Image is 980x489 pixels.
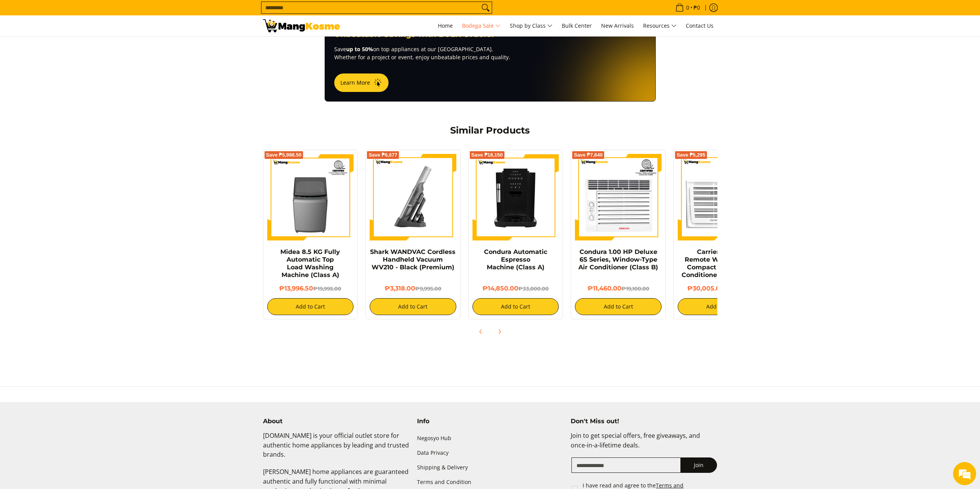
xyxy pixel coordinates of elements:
[417,417,563,425] h4: Info
[692,5,701,10] span: ₱0
[458,15,504,36] a: Bodega Sale
[263,19,340,32] img: GET: Shark EvoPower System Adv Wireless Vacuum (Premium) l Mang Kosme
[313,285,341,292] del: ₱19,995.00
[578,248,658,271] a: Condura 1.00 HP Deluxe 6S Series, Window-Type Air Conditioner (Class B)
[267,298,354,315] button: Add to Cart
[334,45,646,61] p: Save on top appliances at our [GEOGRAPHIC_DATA]. Whether for a project or event, enjoy unbeatable...
[673,3,702,12] span: •
[575,285,662,292] h6: ₱11,460.00
[263,431,409,467] p: [DOMAIN_NAME] is your official outlet store for authentic home appliances by leading and trusted ...
[370,298,456,315] button: Add to Cart
[678,298,764,315] button: Add to Cart
[484,248,547,271] a: Condura Automatic Espresso Machine (Class A)
[417,460,563,475] a: Shipping & Delivery
[325,20,656,102] a: Unbeatable Savings with BULK Orders! Saveup to 50%on top appliances at our [GEOGRAPHIC_DATA]. Whe...
[417,446,563,460] a: Data Privacy
[622,285,649,292] del: ₱19,100.00
[574,153,603,157] span: Save ₱7,640
[479,2,492,13] button: Search
[267,285,354,292] h6: ₱13,996.50
[321,125,660,136] h2: Similar Products
[462,21,501,31] span: Bodega Sale
[686,22,714,29] span: Contact Us
[575,154,662,240] img: Condura 1.00 HP Deluxe 6S Series, Window-Type Air Conditioner (Class B)
[510,21,553,31] span: Shop by Class
[369,153,397,157] span: Save ₱6,677
[571,417,717,425] h4: Don't Miss out!
[472,298,559,315] button: Add to Cart
[4,210,147,237] textarea: Type your message and hit 'Enter'
[334,73,389,92] button: Learn More
[678,154,764,240] img: Carrier 1.00 HP Remote Window-Type Compact Inverter Air Conditioners (Premium)
[45,97,106,175] span: We're online!
[472,323,489,340] button: Previous
[575,298,662,315] button: Add to Cart
[558,15,596,36] a: Bulk Center
[601,22,634,29] span: New Arrivals
[438,22,453,29] span: Home
[370,154,456,240] img: Shark WANDVAC Cordless Handheld Vacuum WV210 - Black (Premium) - 0
[682,15,717,36] a: Contact Us
[518,285,549,292] del: ₱33,000.00
[597,15,638,36] a: New Arrivals
[266,153,302,157] span: Save ₱5,998.50
[678,285,764,292] h6: ₱30,005.00
[491,323,508,340] button: Next
[571,431,717,458] p: Join to get special offers, free giveaways, and once-in-a-lifetime deals.
[506,15,556,36] a: Shop by Class
[267,154,354,240] img: Midea 8.5 KG Fully Automatic Top Load Washing Machine (Class A)
[639,15,680,36] a: Resources
[685,5,690,10] span: 0
[263,417,409,425] h4: About
[370,248,456,271] a: Shark WANDVAC Cordless Handheld Vacuum WV210 - Black (Premium)
[40,43,129,53] div: Chat with us now
[126,4,145,22] div: Minimize live chat window
[415,285,441,292] del: ₱9,995.00
[346,45,373,53] strong: up to 50%
[472,154,559,240] img: Condura Automatic Espresso Machine (Class A)
[348,15,717,36] nav: Main Menu
[472,285,559,292] h6: ₱14,850.00
[677,153,705,157] span: Save ₱5,295
[471,153,503,157] span: Save ₱18,150
[370,285,456,292] h6: ₱3,318.00
[417,431,563,446] a: Negosyo Hub
[280,248,340,279] a: Midea 8.5 KG Fully Automatic Top Load Washing Machine (Class A)
[680,457,717,473] button: Join
[643,21,677,31] span: Resources
[434,15,457,36] a: Home
[562,22,592,29] span: Bulk Center
[682,248,760,279] a: Carrier 1.00 HP Remote Window-Type Compact Inverter Air Conditioners (Premium)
